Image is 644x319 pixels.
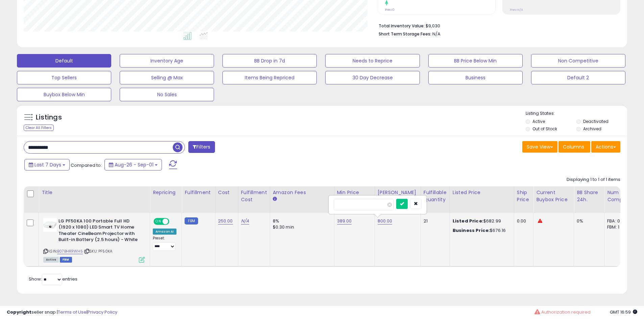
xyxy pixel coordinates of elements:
div: 8% [273,218,329,224]
button: Default [17,54,111,68]
button: BB Price Below Min [428,54,523,68]
b: Total Inventory Value: [379,23,425,29]
div: FBM: 1 [607,224,629,230]
div: Listed Price [453,189,511,196]
li: $9,030 [379,21,615,29]
div: $676.16 [453,228,509,234]
small: Prev: N/A [510,8,523,12]
div: Title [42,189,147,196]
button: Non Competitive [531,54,625,68]
button: 30 Day Decrease [325,71,420,84]
span: 2025-09-9 16:59 GMT [610,309,637,315]
div: Amazon Fees [273,189,331,196]
button: Last 7 Days [24,159,70,170]
button: No Sales [120,88,214,101]
span: FBM [60,257,72,263]
label: Active [532,118,545,124]
a: Terms of Use [58,309,87,315]
div: 0.00 [517,218,528,224]
span: Columns [563,143,584,150]
button: Inventory Age [120,54,214,68]
b: Short Term Storage Fees: [379,31,431,37]
small: Amazon Fees. [273,196,277,202]
span: Show: entries [29,276,77,282]
b: LG PF50KA 100 Portable Full HD (1920 x 1080) LED Smart TV Home Theater CineBeam Projector with Bu... [58,218,141,245]
div: Fulfillable Quantity [424,189,447,203]
div: Num of Comp. [607,189,632,203]
img: 31c4typR+OL._SL40_.jpg [43,218,57,232]
a: B07BHRRWH5 [57,248,83,254]
div: Min Price [337,189,372,196]
span: Aug-26 - Sep-01 [115,161,153,168]
div: 0% [577,218,599,224]
button: Needs to Reprice [325,54,420,68]
button: Business [428,71,523,84]
div: Displaying 1 to 1 of 1 items [567,177,620,183]
div: ASIN: [43,218,145,262]
span: ON [154,218,163,224]
a: N/A [241,218,249,224]
button: Buybox Below Min [17,88,111,101]
span: N/A [432,31,440,37]
div: BB Share 24h. [577,189,601,203]
small: FBM [185,217,198,224]
p: Listing States: [526,110,627,117]
button: Filters [188,141,215,153]
span: All listings currently available for purchase on Amazon [43,257,59,263]
button: Selling @ Max [120,71,214,84]
button: Actions [591,141,620,153]
label: Deactivated [583,118,609,124]
div: seller snap | | [7,309,117,316]
div: Amazon AI [153,229,176,235]
div: Fulfillment Cost [241,189,267,203]
span: Last 7 Days [34,161,61,168]
div: Ship Price [517,189,530,203]
div: Repricing [153,189,179,196]
a: 250.00 [218,218,233,224]
div: Preset: [153,236,176,251]
div: Clear All Filters [24,125,54,131]
div: $0.30 min [273,224,329,230]
button: Top Sellers [17,71,111,84]
button: Columns [558,141,590,153]
button: Save View [522,141,557,153]
div: [PERSON_NAME] [378,189,418,196]
div: Current Buybox Price [536,189,571,203]
button: Aug-26 - Sep-01 [104,159,162,170]
h5: Listings [36,113,62,122]
button: Default 2 [531,71,625,84]
div: Fulfillment [185,189,212,196]
a: 389.00 [337,218,352,224]
strong: Copyright [7,309,31,315]
div: $682.99 [453,218,509,224]
div: FBA: 0 [607,218,629,224]
label: Archived [583,126,601,132]
b: Listed Price: [453,218,483,224]
span: OFF [168,218,179,224]
span: Compared to: [71,162,102,168]
a: Privacy Policy [88,309,117,315]
button: Items Being Repriced [222,71,317,84]
button: BB Drop in 7d [222,54,317,68]
span: | SKU: PF50KA [84,248,112,254]
a: 800.00 [378,218,392,224]
small: Prev: 0 [385,8,395,12]
label: Out of Stock [532,126,557,132]
b: Business Price: [453,227,490,234]
div: Cost [218,189,235,196]
div: 21 [424,218,445,224]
